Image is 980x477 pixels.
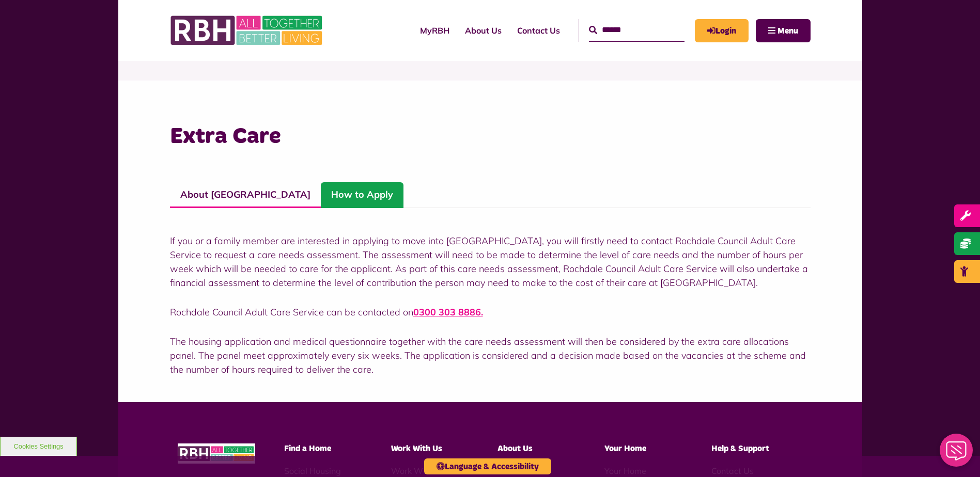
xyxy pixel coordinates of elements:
[391,444,442,453] span: Work With Us
[497,444,533,453] span: About Us
[509,17,568,44] a: Contact Us
[711,444,769,453] span: Help & Support
[424,458,551,474] button: Language & Accessibility
[457,17,509,44] a: About Us
[321,182,403,208] a: How to Apply
[412,17,457,44] a: MyRBH
[170,122,811,151] h3: Extra Care
[170,234,811,290] p: If you or a family member are interested in applying to move into [GEOGRAPHIC_DATA], you will fir...
[178,443,255,464] img: RBH
[413,306,483,318] a: call 03003038886.
[695,19,749,42] a: MyRBH
[589,19,685,41] input: Search
[170,305,811,319] p: Rochdale Council Adult Care Service can be contacted on
[604,444,646,453] span: Your Home
[170,10,325,51] img: RBH
[284,444,331,453] span: Find a Home
[934,431,980,477] iframe: Netcall Web Assistant for live chat
[756,19,811,42] button: Navigation
[170,335,811,376] p: The housing application and medical questionnaire together with the care needs assessment will th...
[777,27,798,35] span: Menu
[170,182,321,208] a: About [GEOGRAPHIC_DATA]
